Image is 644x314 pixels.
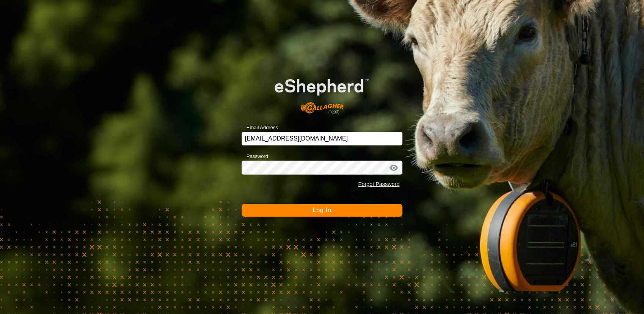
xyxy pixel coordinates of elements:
span: Log In [313,207,331,213]
img: E-shepherd Logo [258,66,386,120]
a: Forgot Password [358,181,399,187]
label: Email Address [242,124,278,131]
label: Password [242,153,268,160]
button: Log In [242,204,403,217]
input: Email Address [242,132,403,145]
